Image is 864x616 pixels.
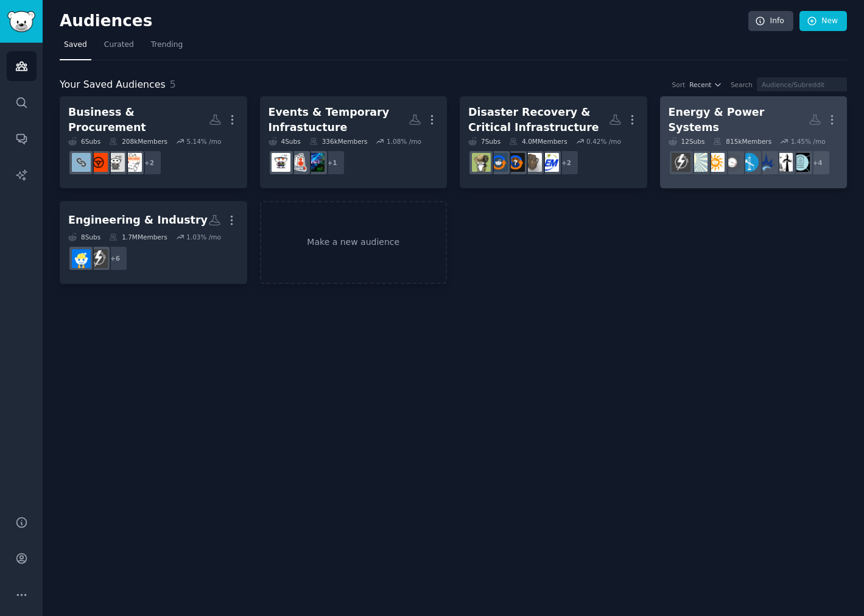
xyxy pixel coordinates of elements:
[472,153,491,172] img: homestead
[540,153,559,172] img: EmergencyManagement
[320,150,345,175] div: + 1
[60,12,748,31] h2: Audiences
[468,105,609,135] div: Disaster Recovery & Critical Infrastructure
[260,201,448,285] a: Make a new audience
[523,153,542,172] img: prepping
[757,153,776,172] img: microgrid
[186,233,221,241] div: 1.03 % /mo
[586,137,621,146] div: 0.42 % /mo
[269,137,301,146] div: 4 Sub s
[89,153,108,172] img: logistics
[689,80,711,89] span: Recent
[89,249,108,268] img: ElectricalEngineering
[672,153,690,172] img: ElectricalEngineering
[151,40,183,51] span: Trending
[136,150,162,175] div: + 2
[706,153,725,172] img: solarenergy
[186,137,221,146] div: 5.14 % /mo
[260,96,448,188] a: Events & Temporary Infrastucture4Subs336kMembers1.08% /mo+1EventProductionlivesoundfestivals
[7,11,35,32] img: GummySearch logo
[791,137,826,146] div: 1.45 % /mo
[60,77,166,93] span: Your Saved Audiences
[387,137,421,146] div: 1.08 % /mo
[489,153,508,172] img: HVAC
[68,137,100,146] div: 6 Sub s
[774,153,793,172] img: Renewables_Microgrid
[757,77,847,91] input: Audience/Subreddit
[713,137,771,146] div: 815k Members
[740,153,759,172] img: News_OilAndEnergy
[60,201,247,285] a: Engineering & Industry8Subs1.7MMembers1.03% /mo+6ElectricalEngineeringConstruction
[68,105,209,135] div: Business & Procurement
[123,153,142,172] img: b2b_sales
[106,153,125,172] img: procurement
[309,137,368,146] div: 336k Members
[68,213,208,228] div: Engineering & Industry
[269,105,409,135] div: Events & Temporary Infrastucture
[509,137,567,146] div: 4.0M Members
[289,153,307,172] img: livesound
[689,153,708,172] img: RenewableEnergy
[60,96,247,188] a: Business & Procurement6Subs208kMembers5.14% /mo+2b2b_salesprocurementlogisticssupplychain
[109,137,167,146] div: 208k Members
[660,96,848,188] a: Energy & Power Systems12Subs815kMembers1.45% /mo+4microgridsRenewables_MicrogridmicrogridNews_Oil...
[506,153,525,172] img: hvacadvice
[60,35,91,60] a: Saved
[104,40,134,51] span: Curated
[72,153,91,172] img: supplychain
[147,35,187,60] a: Trending
[102,246,128,271] div: + 6
[689,80,722,89] button: Recent
[468,137,500,146] div: 7 Sub s
[72,249,91,268] img: Construction
[64,40,87,51] span: Saved
[748,11,793,32] a: Info
[731,80,753,89] div: Search
[306,153,325,172] img: EventProduction
[669,105,809,135] div: Energy & Power Systems
[100,35,138,60] a: Curated
[170,79,176,90] span: 5
[791,153,810,172] img: microgrids
[799,11,847,32] a: New
[805,150,831,175] div: + 4
[672,80,686,89] div: Sort
[460,96,647,188] a: Disaster Recovery & Critical Infrastructure7Subs4.0MMembers0.42% /mo+2EmergencyManagementprepping...
[723,153,742,172] img: powerengineering
[553,150,579,175] div: + 2
[669,137,705,146] div: 12 Sub s
[68,233,100,241] div: 8 Sub s
[109,233,167,241] div: 1.7M Members
[272,153,290,172] img: festivals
